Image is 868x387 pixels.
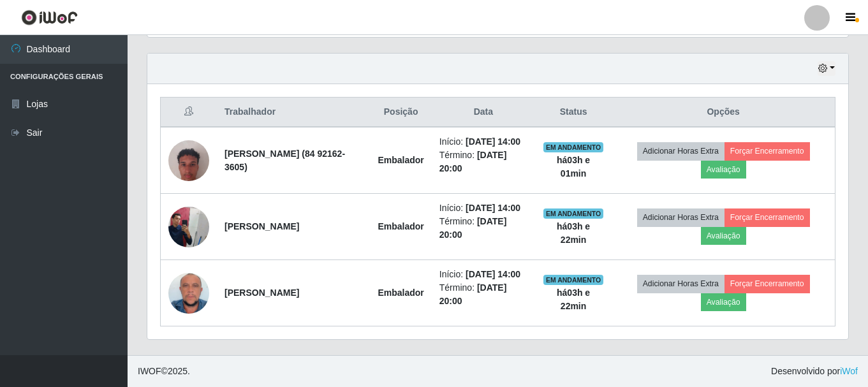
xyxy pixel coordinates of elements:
[168,271,209,315] img: 1756419225335.jpeg
[771,365,858,378] span: Desenvolvido por
[543,208,604,219] span: EM ANDAMENTO
[637,142,725,160] button: Adicionar Horas Extra
[224,288,299,298] strong: [PERSON_NAME]
[439,281,527,308] li: Término:
[466,136,520,147] time: [DATE] 14:00
[432,98,535,128] th: Data
[217,98,370,128] th: Trabalhador
[466,269,520,279] time: [DATE] 14:00
[701,227,746,245] button: Avaliação
[138,366,161,376] span: IWOF
[224,221,299,231] strong: [PERSON_NAME]
[701,293,746,311] button: Avaliação
[543,275,604,285] span: EM ANDAMENTO
[725,142,810,160] button: Forçar Encerramento
[543,142,604,152] span: EM ANDAMENTO
[725,275,810,293] button: Forçar Encerramento
[535,98,612,128] th: Status
[439,149,527,175] li: Término:
[168,200,209,254] img: 1756340937257.jpeg
[439,215,527,242] li: Término:
[637,275,725,293] button: Adicionar Horas Extra
[725,208,810,226] button: Forçar Encerramento
[439,201,527,215] li: Início:
[378,288,423,298] strong: Embalador
[557,221,590,245] strong: há 03 h e 22 min
[138,365,190,378] span: © 2025 .
[21,10,78,26] img: CoreUI Logo
[370,98,431,128] th: Posição
[378,155,423,165] strong: Embalador
[840,366,858,376] a: iWof
[466,203,520,213] time: [DATE] 14:00
[557,288,590,311] strong: há 03 h e 22 min
[612,98,835,128] th: Opções
[168,124,209,197] img: 1756232807381.jpeg
[557,155,590,179] strong: há 03 h e 01 min
[439,135,527,149] li: Início:
[224,149,345,172] strong: [PERSON_NAME] (84 92162-3605)
[378,221,423,231] strong: Embalador
[439,268,527,281] li: Início:
[701,161,746,179] button: Avaliação
[637,208,725,226] button: Adicionar Horas Extra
